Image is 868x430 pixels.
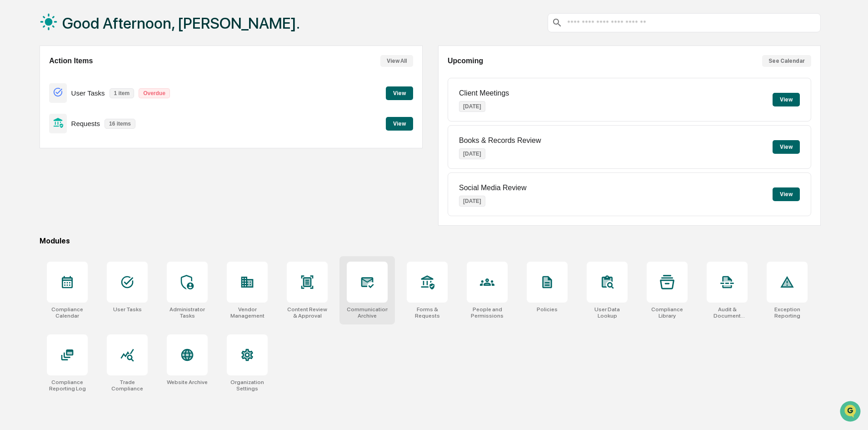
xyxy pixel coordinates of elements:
img: 1746055101610-c473b297-6a78-478c-a979-82029cc54cd1 [9,70,25,86]
div: People and Permissions [467,306,508,319]
div: Vendor Management [227,306,268,319]
iframe: Open customer support [839,400,863,425]
a: 🔎Data Lookup [5,128,61,145]
div: Forms & Requests [407,306,448,319]
button: View All [380,55,413,67]
span: Attestations [75,115,113,124]
p: User Tasks [71,89,105,97]
div: Audit & Document Logs [707,306,748,319]
p: [DATE] [459,101,485,112]
div: Organization Settings [227,379,268,392]
div: Compliance Calendar [47,306,88,319]
div: Content Review & Approval [287,306,328,319]
span: Pylon [90,154,110,161]
div: Compliance Reporting Log [47,379,88,392]
p: Books & Records Review [459,137,541,145]
button: View [386,86,413,100]
p: How can we help? [9,19,165,34]
button: View [773,187,800,201]
p: 1 item [110,88,135,98]
button: View [773,93,800,106]
span: Preclearance [18,115,59,124]
div: User Data Lookup [587,306,628,319]
span: Data Lookup [18,132,57,141]
p: Client Meetings [459,89,509,97]
div: Communications Archive [347,306,388,319]
div: User Tasks [113,306,142,313]
p: Requests [71,120,100,127]
p: 16 items [105,119,135,129]
p: [DATE] [459,196,485,207]
h2: Action Items [49,57,93,65]
div: Website Archive [167,379,208,385]
div: 🗄️ [66,116,73,123]
div: 🔎 [9,133,16,140]
p: Social Media Review [459,184,527,192]
a: 🖐️Preclearance [5,111,62,127]
div: Trade Compliance [107,379,148,392]
div: Compliance Library [647,306,688,319]
h1: Good Afternoon, [PERSON_NAME]. [62,14,300,32]
div: Modules [40,237,821,245]
a: 🗄️Attestations [62,111,116,127]
button: View [386,117,413,131]
a: View [386,88,413,97]
a: View [386,119,413,127]
div: We're available if you need us! [31,79,115,86]
div: Exception Reporting [767,306,808,319]
div: Administrator Tasks [167,306,208,319]
button: View [773,140,800,154]
div: Policies [537,306,558,313]
p: Overdue [139,88,170,98]
div: 🖐️ [9,116,16,123]
div: Start new chat [31,70,149,79]
button: See Calendar [762,55,811,67]
a: Powered byPylon [64,154,110,161]
button: Start new chat [155,72,165,83]
p: [DATE] [459,148,485,159]
h2: Upcoming [448,57,483,65]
